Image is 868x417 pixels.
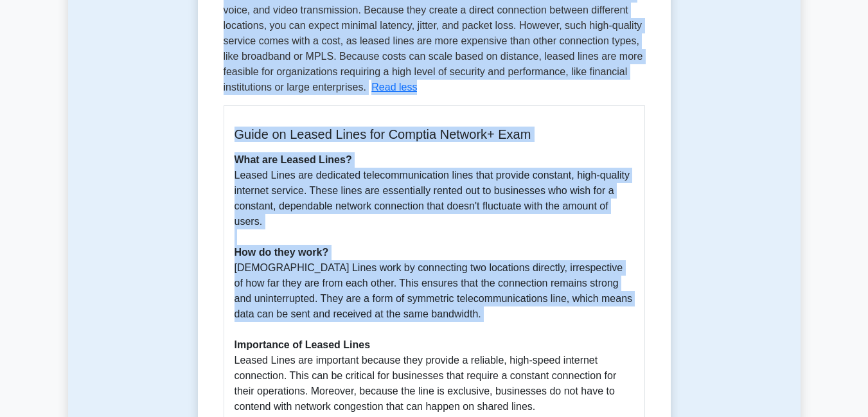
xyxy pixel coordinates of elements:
b: Importance of Leased Lines [235,339,371,350]
button: Read less [371,80,417,95]
h5: Guide on Leased Lines for Comptia Network+ Exam [235,127,634,142]
b: How do they work? [235,247,329,258]
b: What are Leased Lines? [235,154,352,165]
